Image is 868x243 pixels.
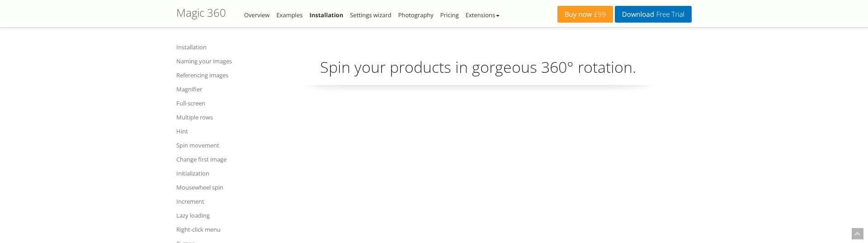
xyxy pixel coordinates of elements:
[350,11,392,19] a: Settings wizard
[276,11,302,19] a: Examples
[176,168,253,179] a: Initialization
[264,57,692,85] p: Spin your products in gorgeous 360° rotation.
[176,84,253,95] a: Magnifier
[176,70,253,81] a: Referencing images
[176,210,253,221] a: Lazy loading
[176,140,253,151] a: Spin movement
[176,98,253,109] a: Full-screen
[176,182,253,193] a: Mousewheel spin
[557,6,613,23] a: Buy now£99
[615,6,692,23] a: DownloadFree Trial
[176,154,253,165] a: Change first image
[176,224,253,235] a: Right-click menu
[592,11,606,18] span: £99
[466,11,500,19] a: Extensions
[176,56,253,67] a: Naming your images
[244,11,269,19] a: Overview
[176,126,253,137] a: Hint
[309,11,343,19] a: Installation
[440,11,459,19] a: Pricing
[176,112,253,123] a: Multiple rows
[176,7,226,19] h1: Magic 360
[398,11,434,19] a: Photography
[654,11,684,18] span: Free Trial
[176,42,253,52] a: Installation
[176,196,253,207] a: Increment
